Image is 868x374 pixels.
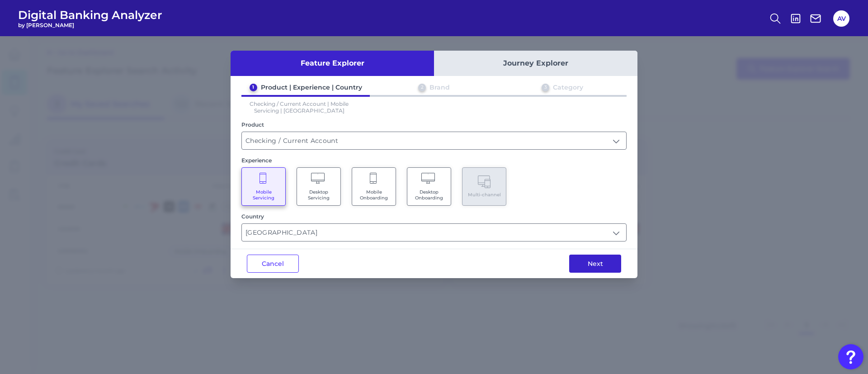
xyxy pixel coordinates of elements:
button: AV [833,10,849,27]
div: Product [241,121,627,128]
button: Cancel [247,255,299,273]
button: Mobile Onboarding [352,167,396,206]
span: Mobile Servicing [246,189,281,201]
span: Digital Banking Analyzer [18,8,162,22]
div: Category [553,83,583,91]
div: 1 [250,84,257,91]
div: Product | Experience | Country [261,83,362,91]
button: Mobile Servicing [241,167,286,206]
button: Multi-channel [462,167,506,206]
button: Feature Explorer [231,51,434,76]
span: Mobile Onboarding [357,189,391,201]
button: Journey Explorer [434,51,637,76]
div: Experience [241,157,627,164]
button: Next [569,255,621,273]
div: Country [241,213,627,220]
span: Multi-channel [468,192,501,198]
span: Desktop Onboarding [412,189,446,201]
button: Desktop Servicing [297,167,341,206]
button: Desktop Onboarding [407,167,451,206]
button: Open Resource Center [838,344,863,369]
div: 3 [542,84,549,91]
span: by [PERSON_NAME] [18,22,162,28]
p: Checking / Current Account | Mobile Servicing | [GEOGRAPHIC_DATA] [241,100,357,114]
div: 2 [418,84,426,91]
div: Brand [429,83,450,91]
span: Desktop Servicing [302,189,336,201]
